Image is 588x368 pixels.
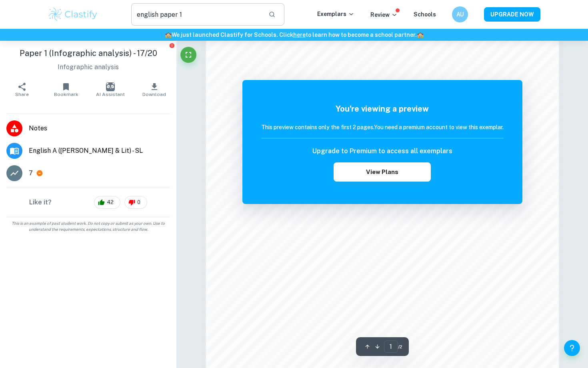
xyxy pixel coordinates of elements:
button: Fullscreen [180,47,196,63]
h5: You're viewing a preview [261,103,504,115]
span: 🏫 [417,32,424,38]
span: This is an example of past student work. Do not copy or submit as your own. Use to understand the... [3,220,173,232]
button: Help and Feedback [564,340,580,356]
span: English A ([PERSON_NAME] & Lit) - SL [29,146,170,156]
span: Bookmark [54,92,78,97]
img: AI Assistant [106,82,115,91]
h1: Paper 1 (Infographic analysis) - 17/20 [6,47,170,59]
span: Download [142,92,166,97]
h6: AU [456,10,465,19]
p: 7 [29,168,33,178]
span: AI Assistant [96,92,125,97]
button: View Plans [334,162,430,182]
button: Bookmark [44,78,88,101]
h6: We just launched Clastify for Schools. Click to learn how to become a school partner. [2,30,586,39]
button: AU [452,6,468,22]
button: Download [132,78,176,101]
h6: Like it? [29,198,52,207]
img: Clastify logo [48,6,98,22]
span: 42 [102,198,118,206]
span: Share [15,92,29,97]
span: 🏫 [165,32,172,38]
p: Review [370,10,398,19]
h6: Upgrade to Premium to access all exemplars [312,146,452,156]
button: AI Assistant [88,78,132,101]
span: / 2 [398,343,402,350]
span: Notes [29,124,170,133]
input: Search for any exemplars... [131,3,262,26]
button: Report issue [169,42,175,48]
button: UPGRADE NOW [484,7,540,22]
a: here [293,32,306,38]
h6: This preview contains only the first 2 pages. You need a premium account to view this exemplar. [261,123,504,132]
span: 0 [133,198,145,206]
p: Infographic analysis [6,62,170,72]
p: Exemplars [317,10,354,18]
a: Schools [414,11,436,18]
